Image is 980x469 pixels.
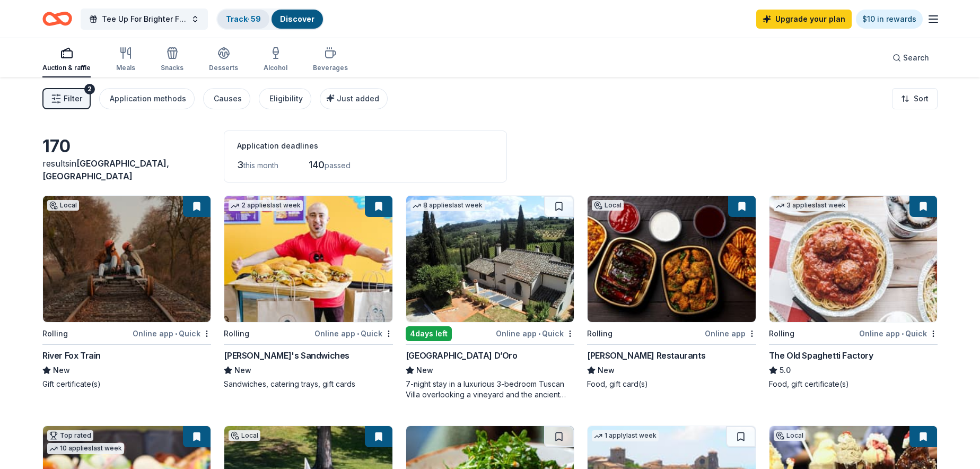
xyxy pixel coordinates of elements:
div: Online app [705,327,756,340]
div: Online app Quick [859,327,938,340]
div: Application deadlines [237,140,494,152]
a: Upgrade your plan [756,10,852,29]
div: Snacks [161,64,183,72]
button: Just added [320,88,388,109]
button: Meals [116,42,135,77]
div: Rolling [769,327,794,340]
a: Image for Villa Sogni D’Oro8 applieslast week4days leftOnline app•Quick[GEOGRAPHIC_DATA] D’OroNew... [406,195,574,400]
button: Snacks [161,42,183,77]
button: Tee Up For Brighter Futures [81,8,208,30]
div: Local [592,200,624,211]
span: 3 [237,159,243,170]
div: 8 applies last week [410,200,485,211]
button: Eligibility [259,88,311,109]
span: passed [325,161,351,170]
div: Beverages [313,64,348,72]
div: Top rated [47,430,93,441]
div: River Fox Train [42,349,101,362]
div: Local [47,200,79,211]
div: 4 days left [406,326,452,341]
span: Just added [337,94,379,103]
a: Discover [280,14,314,23]
div: Online app Quick [496,327,574,340]
div: Rolling [587,327,612,340]
button: Alcohol [264,42,287,77]
span: • [538,329,540,338]
div: Food, gift certificate(s) [769,379,938,389]
button: Filter2 [42,88,91,109]
span: 5.0 [780,364,791,377]
button: Track· 59Discover [216,8,324,30]
span: this month [243,161,278,170]
div: Meals [116,64,135,72]
span: [GEOGRAPHIC_DATA], [GEOGRAPHIC_DATA] [42,158,169,181]
span: in [42,158,169,181]
div: Online app Quick [314,327,393,340]
div: 170 [42,136,211,157]
div: Alcohol [264,64,287,72]
span: New [598,364,615,377]
img: Image for The Old Spaghetti Factory [769,196,937,322]
a: $10 in rewards [856,10,923,29]
img: Image for Ike's Sandwiches [224,196,392,322]
span: • [357,329,359,338]
div: Local [774,430,806,441]
div: 2 [84,84,95,94]
span: Tee Up For Brighter Futures [102,13,187,25]
div: Food, gift card(s) [587,379,756,389]
div: Online app Quick [133,327,211,340]
span: Search [903,51,929,64]
a: Track· 59 [226,14,261,23]
div: Auction & raffle [42,64,91,72]
button: Beverages [313,42,348,77]
div: 3 applies last week [774,200,848,211]
div: results [42,157,211,183]
span: 140 [309,159,325,170]
button: Search [884,47,938,68]
button: Application methods [99,88,195,109]
a: Home [42,6,72,31]
div: Gift certificate(s) [42,379,211,389]
div: The Old Spaghetti Factory [769,349,873,362]
button: Sort [892,88,938,109]
a: Image for The Old Spaghetti Factory3 applieslast weekRollingOnline app•QuickThe Old Spaghetti Fac... [769,195,938,389]
div: Causes [214,92,242,105]
button: Auction & raffle [42,42,91,77]
img: Image for Villa Sogni D’Oro [406,196,574,322]
span: • [175,329,177,338]
div: 1 apply last week [592,430,659,441]
span: New [416,364,433,377]
span: Filter [64,92,82,105]
div: Eligibility [269,92,303,105]
a: Image for Ike's Sandwiches2 applieslast weekRollingOnline app•Quick[PERSON_NAME]'s SandwichesNewS... [224,195,392,389]
div: 10 applies last week [47,443,124,454]
img: Image for Bennett's Restaurants [588,196,755,322]
button: Desserts [209,42,238,77]
div: 7-night stay in a luxurious 3-bedroom Tuscan Villa overlooking a vineyard and the ancient walled ... [406,379,574,400]
div: [GEOGRAPHIC_DATA] D’Oro [406,349,518,362]
img: Image for River Fox Train [43,196,211,322]
a: Image for Bennett's RestaurantsLocalRollingOnline app[PERSON_NAME] RestaurantsNewFood, gift card(s) [587,195,756,389]
a: Image for River Fox TrainLocalRollingOnline app•QuickRiver Fox TrainNewGift certificate(s) [42,195,211,389]
div: Desserts [209,64,238,72]
div: [PERSON_NAME]'s Sandwiches [224,349,349,362]
span: New [234,364,251,377]
button: Causes [203,88,250,109]
div: Rolling [224,327,249,340]
div: 2 applies last week [229,200,303,211]
div: Application methods [110,92,186,105]
span: Sort [914,92,929,105]
span: New [53,364,70,377]
div: Rolling [42,327,68,340]
div: Local [229,430,260,441]
div: [PERSON_NAME] Restaurants [587,349,705,362]
div: Sandwiches, catering trays, gift cards [224,379,392,389]
span: • [902,329,904,338]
